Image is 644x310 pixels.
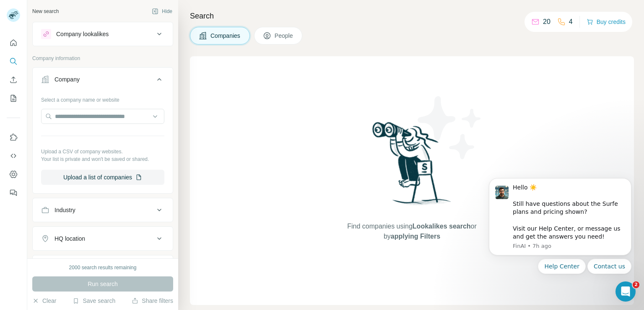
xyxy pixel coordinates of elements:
span: Lookalikes search [413,223,471,230]
button: Dashboard [7,167,20,182]
span: applying Filters [391,233,440,240]
div: HQ location [55,234,85,243]
div: New search [32,8,59,15]
button: Use Surfe API [7,148,20,163]
button: Clear [32,297,56,305]
button: Feedback [7,185,20,200]
span: Companies [210,32,241,40]
iframe: Intercom live chat [615,281,636,302]
button: Use Surfe on LinkedIn [7,130,20,145]
img: Surfe Illustration - Stars [412,90,488,166]
p: 4 [569,17,573,27]
div: Industry [55,206,75,214]
button: Enrich CSV [7,72,20,87]
iframe: Intercom notifications message [476,168,644,306]
button: Search [7,54,20,69]
div: Company [55,75,80,84]
p: Upload a CSV of company websites. [41,148,164,155]
p: Your list is private and won't be saved or shared. [41,155,164,163]
button: Industry [33,200,173,220]
img: Surfe Illustration - Woman searching with binoculars [369,120,456,213]
span: 2 [633,281,639,288]
div: Select a company name or website [41,93,164,104]
button: Annual revenue ($) [33,257,173,277]
button: Hide [146,5,178,18]
button: Quick start [7,35,20,50]
button: Buy credits [587,16,626,28]
p: Company information [32,55,173,62]
div: Company lookalikes [56,30,109,38]
button: Company lookalikes [33,24,173,44]
span: Find companies using or by [345,221,479,242]
button: Upload a list of companies [41,170,164,185]
h4: Search [190,10,634,22]
button: My lists [7,91,20,106]
div: 2000 search results remaining [69,264,137,271]
p: 20 [543,17,551,27]
span: People [275,32,294,40]
button: Share filters [132,297,173,305]
button: Save search [73,297,115,305]
button: HQ location [33,229,173,249]
button: Company [33,69,173,93]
